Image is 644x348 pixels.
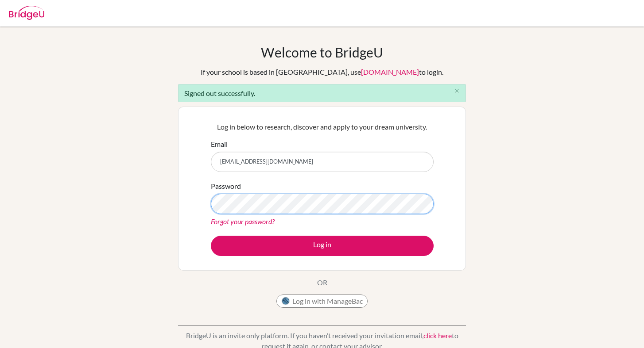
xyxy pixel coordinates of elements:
[211,236,434,256] button: Log in
[178,84,466,102] div: Signed out successfully.
[211,217,275,226] a: Forgot your password?
[317,277,327,288] p: OR
[261,44,383,60] h1: Welcome to BridgeU
[211,122,434,132] p: Log in below to research, discover and apply to your dream university.
[211,181,241,191] label: Password
[423,331,452,340] a: click here
[276,294,368,308] button: Log in with ManageBac
[454,88,460,94] i: close
[211,139,228,149] label: Email
[201,67,443,77] div: If your school is based in [GEOGRAPHIC_DATA], use to login.
[9,6,44,20] img: Bridge-U
[448,84,466,98] button: Close
[361,68,419,76] a: [DOMAIN_NAME]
